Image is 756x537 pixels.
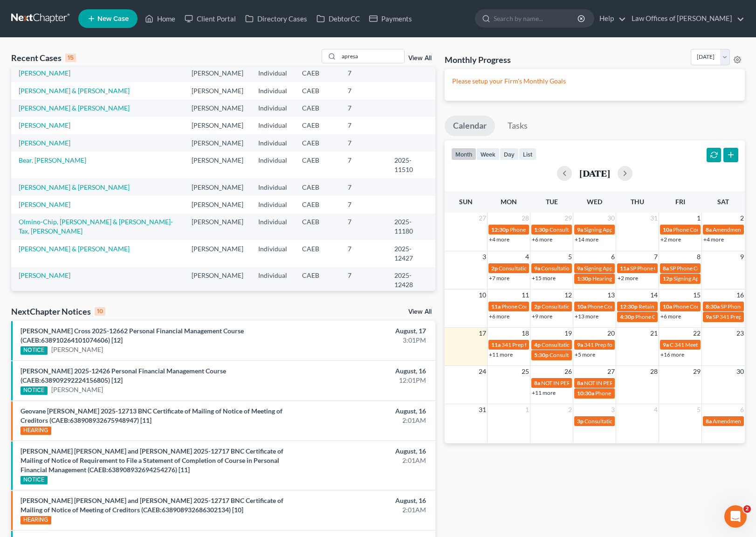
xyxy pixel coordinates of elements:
td: 7 [340,82,387,99]
input: Search by name... [339,49,404,63]
td: [PERSON_NAME] [184,240,251,267]
div: NOTICE [21,476,48,484]
a: [PERSON_NAME] [51,345,103,354]
span: 4:30p [620,313,634,320]
a: Calendar [445,116,495,136]
span: 20 [606,328,616,339]
span: 27 [606,366,616,377]
td: CAEB [295,64,340,82]
td: Individual [251,64,295,82]
a: +9 more [532,313,552,320]
td: 2025-12427 [387,240,435,267]
td: 7 [340,267,387,294]
td: 7 [340,134,387,151]
div: August, 16 [297,496,426,505]
span: 11a [491,303,501,310]
td: CAEB [295,267,340,294]
a: Bear, [PERSON_NAME] [19,156,86,164]
input: Search by name... [494,10,579,27]
td: [PERSON_NAME] [184,196,251,213]
span: Phone Consultation for [PERSON_NAME] [595,390,697,397]
span: 10a [663,226,672,233]
span: 24 [478,366,487,377]
span: 8a [663,265,669,272]
div: NOTICE [21,386,48,395]
span: 9a [577,265,583,272]
span: 10 [478,289,487,301]
span: 11 [521,289,530,301]
span: 3 [481,251,487,262]
span: 6 [739,404,745,415]
span: 9a [706,313,712,320]
span: 9 [739,251,745,262]
a: Directory Cases [241,10,312,27]
span: Thu [631,198,644,206]
span: Hearing for [PERSON_NAME] [592,275,665,282]
h2: [DATE] [579,168,610,178]
span: 31 [478,404,487,415]
a: Geovane [PERSON_NAME] 2025-12713 BNC Certificate of Mailing of Notice of Meeting of Creditors (CA... [21,407,282,424]
div: August, 16 [297,447,426,456]
span: 3 [610,404,616,415]
span: 5:30p [534,351,549,358]
span: 7 [653,251,659,262]
a: Client Portal [180,10,241,27]
a: [PERSON_NAME] [19,121,70,129]
p: Please setup your Firm's Monthly Goals [452,76,737,86]
div: NextChapter Notices [11,306,105,317]
span: Amendments: [713,418,747,425]
span: 1 [696,213,701,224]
a: [PERSON_NAME] [PERSON_NAME] and [PERSON_NAME] 2025-12717 BNC Certificate of Mailing of Notice of ... [21,447,283,474]
span: Sat [717,198,729,206]
span: 12 [564,289,573,301]
span: 11a [620,265,629,272]
span: 14 [649,289,659,301]
td: 7 [340,196,387,213]
span: 16 [735,289,745,301]
td: [PERSON_NAME] [184,151,251,178]
span: 3p [577,418,584,425]
a: [PERSON_NAME] [51,385,103,394]
a: DebtorCC [312,10,364,27]
span: 4p [534,341,541,348]
td: Individual [251,179,295,196]
span: 30 [735,366,745,377]
td: 7 [340,213,387,240]
td: CAEB [295,134,340,151]
a: +2 more [660,236,681,243]
a: +6 more [660,313,681,320]
td: CAEB [295,240,340,267]
span: 2 [743,505,751,513]
td: Individual [251,240,295,267]
a: Home [140,10,180,27]
span: 28 [521,213,530,224]
span: 21 [649,328,659,339]
span: 341 Prep for [PERSON_NAME] [584,341,660,348]
a: +14 more [575,236,598,243]
a: [PERSON_NAME] & [PERSON_NAME] [19,183,130,191]
td: [PERSON_NAME] [184,267,251,294]
td: 2025-11510 [387,151,435,178]
a: +13 more [575,313,598,320]
div: Recent Cases [11,52,76,63]
iframe: Intercom live chat [724,505,747,528]
span: 10a [577,303,586,310]
span: 17 [478,328,487,339]
span: 8a [534,379,540,386]
div: 2:01AM [297,456,426,465]
span: 9a [577,341,583,348]
span: 1 [524,404,530,415]
h3: Monthly Progress [445,54,511,65]
span: 11a [491,341,501,348]
span: Fri [675,198,685,206]
span: 18 [521,328,530,339]
td: Individual [251,134,295,151]
td: [PERSON_NAME] [184,179,251,196]
span: Mon [501,198,517,206]
a: [PERSON_NAME] [19,69,70,77]
span: 10:30a [577,390,594,397]
div: 15 [65,54,76,62]
span: 22 [692,328,701,339]
td: Individual [251,99,295,117]
span: 1:30p [577,275,591,282]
